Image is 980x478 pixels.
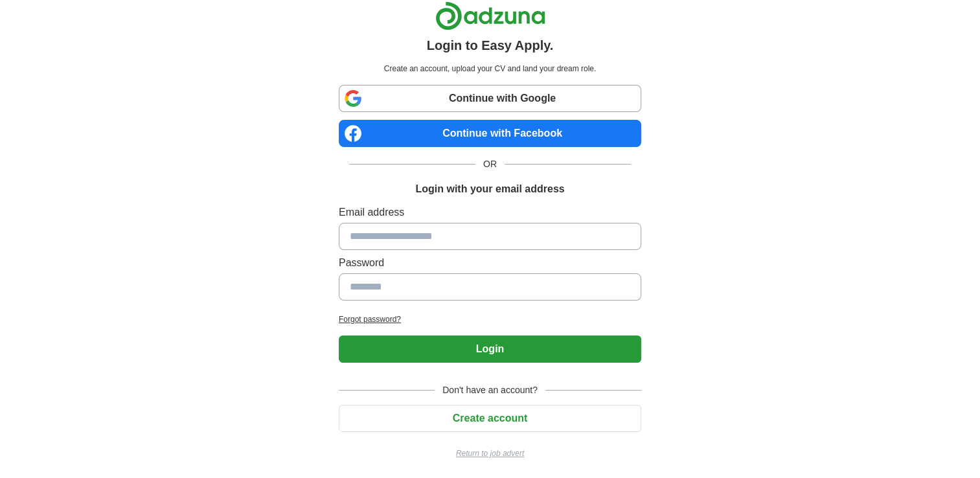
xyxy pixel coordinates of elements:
img: Adzuna logo [435,1,545,30]
span: OR [475,157,505,171]
p: Create an account, upload your CV and land your dream role. [341,63,639,74]
span: Don't have an account? [435,383,545,397]
a: Continue with Facebook [339,120,641,147]
button: Create account [339,405,641,432]
button: Login [339,336,641,363]
a: Continue with Google [339,85,641,112]
a: Create account [339,413,641,424]
label: Password [339,255,641,271]
h1: Login to Easy Apply. [427,36,554,55]
a: Return to job advert [339,448,641,459]
a: Forgot password? [339,313,641,325]
label: Email address [339,205,641,220]
h1: Login with your email address [415,181,564,197]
